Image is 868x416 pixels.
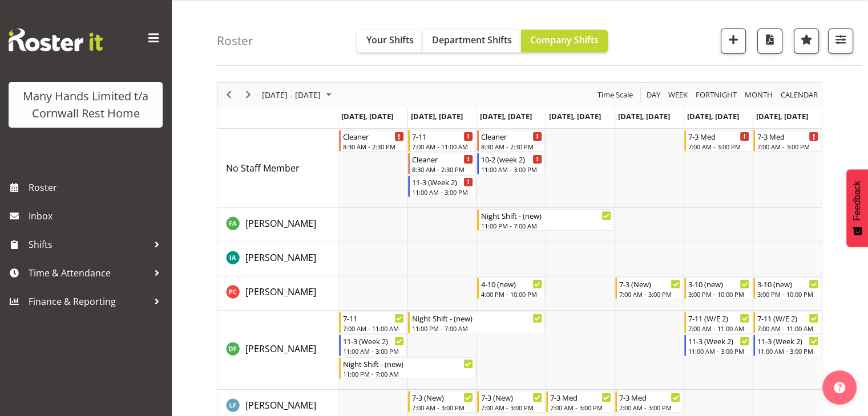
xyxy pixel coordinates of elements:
div: No Staff Member"s event - 10-2 (week 2) Begin From Wednesday, August 27, 2025 at 11:00:00 AM GMT+... [477,153,545,174]
div: 7:00 AM - 3:00 PM [619,289,680,299]
span: [PERSON_NAME] [245,286,316,298]
a: [PERSON_NAME] [245,285,316,299]
button: Previous [221,88,237,102]
div: 11-3 (Week 2) [412,176,473,187]
div: 8:30 AM - 2:30 PM [412,165,473,174]
div: 3-10 (new) [757,278,818,289]
div: 11:00 PM - 7:00 AM [481,221,611,230]
div: Chand, Pretika"s event - 3-10 (new) Begin From Sunday, August 31, 2025 at 3:00:00 PM GMT+12:00 En... [753,278,821,299]
div: Fairbrother, Deborah"s event - 11-3 (Week 2) Begin From Saturday, August 30, 2025 at 11:00:00 AM ... [684,335,752,356]
div: 7-3 (New) [619,278,680,289]
div: 8:30 AM - 2:30 PM [343,142,404,151]
span: [DATE], [DATE] [618,111,670,121]
div: 11:00 PM - 7:00 AM [343,369,473,378]
button: Timeline Day [645,88,663,102]
button: Month [779,88,820,102]
div: 7-3 Med [757,130,818,142]
div: 8:30 AM - 2:30 PM [481,142,542,151]
div: Next [239,83,258,107]
span: No Staff Member [226,162,300,174]
span: [PERSON_NAME] [245,217,316,230]
span: Time & Attendance [29,264,148,282]
div: Fairbrother, Deborah"s event - 7-11 (W/E 2) Begin From Saturday, August 30, 2025 at 7:00:00 AM GM... [684,312,752,333]
button: Company Shifts [521,30,608,52]
td: Alcazarin, Irene resource [217,242,338,276]
span: [DATE], [DATE] [411,111,463,121]
div: Night Shift - (new) [412,312,542,324]
div: 11:00 AM - 3:00 PM [688,346,749,356]
div: Night Shift - (new) [343,358,473,369]
span: [PERSON_NAME] [245,251,316,264]
div: 7:00 AM - 11:00 AM [412,142,473,151]
div: Flynn, Leeane"s event - 7-3 Med Begin From Thursday, August 28, 2025 at 7:00:00 AM GMT+12:00 Ends... [546,391,614,413]
span: Inbox [29,207,165,225]
div: Adams, Fran"s event - Night Shift - (new) Begin From Wednesday, August 27, 2025 at 11:00:00 PM GM... [477,209,614,231]
span: Time Scale [596,88,634,102]
div: Chand, Pretika"s event - 3-10 (new) Begin From Saturday, August 30, 2025 at 3:00:00 PM GMT+12:00 ... [684,278,752,299]
div: 7:00 AM - 11:00 AM [757,324,818,333]
div: Chand, Pretika"s event - 7-3 (New) Begin From Friday, August 29, 2025 at 7:00:00 AM GMT+12:00 End... [615,278,683,299]
div: 4:00 PM - 10:00 PM [481,289,542,299]
div: 7-11 (W/E 2) [757,312,818,324]
div: Flynn, Leeane"s event - 7-3 Med Begin From Friday, August 29, 2025 at 7:00:00 AM GMT+12:00 Ends A... [615,391,683,413]
div: 7-11 [343,312,404,324]
button: August 25 - 31, 2025 [260,88,337,102]
div: 7:00 AM - 11:00 AM [688,324,749,333]
span: Week [667,88,689,102]
button: Next [241,88,256,102]
span: Finance & Reporting [29,293,148,310]
div: 7:00 AM - 3:00 PM [757,142,818,151]
div: 7:00 AM - 3:00 PM [619,403,680,412]
div: 7-3 Med [619,391,680,403]
img: Rosterit website logo [9,28,103,51]
button: Highlight an important date within the roster. [794,28,819,54]
div: Night Shift - (new) [481,210,611,221]
div: No Staff Member"s event - Cleaner Begin From Tuesday, August 26, 2025 at 8:30:00 AM GMT+12:00 End... [408,153,476,174]
div: 11:00 AM - 3:00 PM [757,346,818,356]
div: Cleaner [481,130,542,142]
div: Cleaner [412,153,473,165]
div: 7:00 AM - 11:00 AM [343,324,404,333]
span: Month [744,88,774,102]
span: [DATE] - [DATE] [261,88,322,102]
div: 7:00 AM - 3:00 PM [688,142,749,151]
div: 7:00 AM - 3:00 PM [481,403,542,412]
span: calendar [780,88,819,102]
span: Roster [29,179,165,196]
div: 7-3 (New) [481,391,542,403]
span: Your Shifts [366,34,414,46]
span: Company Shifts [530,34,599,46]
a: No Staff Member [226,161,300,175]
div: 7-3 Med [688,130,749,142]
div: Fairbrother, Deborah"s event - Night Shift - (new) Begin From Monday, August 25, 2025 at 11:00:00... [339,357,476,379]
div: Fairbrother, Deborah"s event - Night Shift - (new) Begin From Tuesday, August 26, 2025 at 11:00:0... [408,312,545,333]
div: Chand, Pretika"s event - 4-10 (new) Begin From Wednesday, August 27, 2025 at 4:00:00 PM GMT+12:00... [477,278,545,299]
div: 7-3 Med [550,391,611,403]
td: Fairbrother, Deborah resource [217,311,338,390]
button: Timeline Week [667,88,690,102]
span: Department Shifts [432,34,512,46]
a: [PERSON_NAME] [245,342,316,356]
div: Fairbrother, Deborah"s event - 11-3 (Week 2) Begin From Sunday, August 31, 2025 at 11:00:00 AM GM... [753,335,821,356]
span: Day [645,88,661,102]
span: Fortnight [695,88,738,102]
button: Your Shifts [357,30,423,52]
div: 11:00 AM - 3:00 PM [412,187,473,197]
div: Cleaner [343,130,404,142]
div: 7-3 (New) [412,391,473,403]
span: [PERSON_NAME] [245,342,316,355]
span: [DATE], [DATE] [687,111,739,121]
td: Adams, Fran resource [217,208,338,242]
div: No Staff Member"s event - 11-3 (Week 2) Begin From Tuesday, August 26, 2025 at 11:00:00 AM GMT+12... [408,176,476,197]
button: Filter Shifts [828,28,853,54]
td: Chand, Pretika resource [217,276,338,311]
button: Add a new shift [721,28,746,54]
div: Flynn, Leeane"s event - 7-3 (New) Begin From Wednesday, August 27, 2025 at 7:00:00 AM GMT+12:00 E... [477,391,545,413]
button: Department Shifts [423,30,521,52]
span: [DATE], [DATE] [341,111,393,121]
span: Feedback [852,181,862,221]
div: 4-10 (new) [481,278,542,289]
div: 3:00 PM - 10:00 PM [688,289,749,299]
td: No Staff Member resource [217,129,338,208]
div: Fairbrother, Deborah"s event - 11-3 (Week 2) Begin From Monday, August 25, 2025 at 11:00:00 AM GM... [339,335,407,356]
